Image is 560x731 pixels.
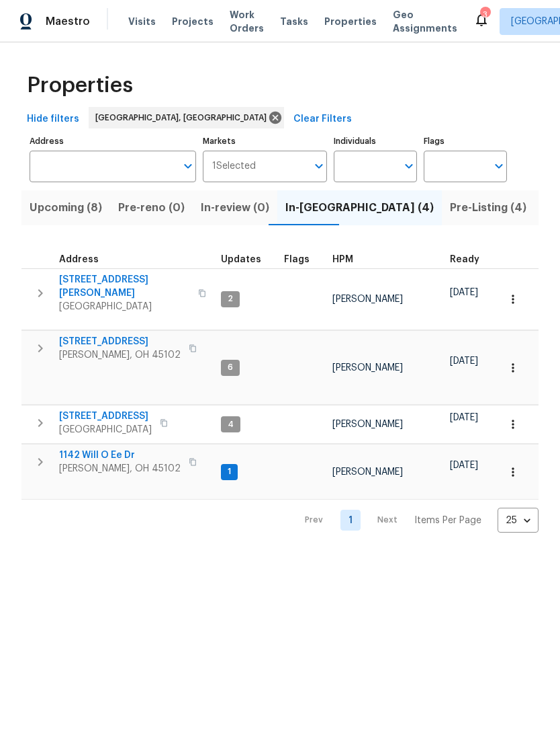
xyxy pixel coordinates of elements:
span: [GEOGRAPHIC_DATA] [59,423,152,436]
span: [PERSON_NAME] [332,363,403,373]
span: [DATE] [450,288,478,297]
span: Address [59,255,99,264]
span: [STREET_ADDRESS] [59,410,152,423]
span: Clear Filters [293,111,352,128]
span: [DATE] [450,413,478,422]
span: Pre-reno (0) [118,198,185,217]
div: Earliest renovation start date (first business day after COE or Checkout) [450,255,492,264]
span: In-[GEOGRAPHIC_DATA] (4) [285,198,434,217]
span: [STREET_ADDRESS] [59,335,181,348]
span: Flags [284,255,310,264]
label: Markets [203,137,328,145]
span: 4 [222,419,239,430]
span: In-review (0) [201,198,269,217]
span: Properties [27,79,133,92]
label: Flags [424,137,507,145]
span: Pre-Listing (4) [450,198,526,217]
div: 25 [498,503,539,538]
button: Hide filters [21,107,85,132]
span: Upcoming (8) [30,198,102,217]
span: Updates [221,255,261,264]
span: Hide filters [27,111,79,128]
label: Individuals [334,137,417,145]
span: 1 Selected [212,161,256,172]
span: [GEOGRAPHIC_DATA] [59,300,190,313]
span: Visits [128,15,156,28]
label: Address [30,137,196,145]
span: [DATE] [450,461,478,470]
span: Work Orders [230,8,264,35]
button: Open [179,157,197,176]
span: [PERSON_NAME], OH 45102 [59,462,181,475]
span: [GEOGRAPHIC_DATA], [GEOGRAPHIC_DATA] [95,111,272,124]
a: Goto page 1 [340,510,361,531]
span: [STREET_ADDRESS][PERSON_NAME] [59,273,190,300]
span: Maestro [46,15,90,28]
span: Geo Assignments [393,8,457,35]
div: 3 [480,8,489,22]
nav: Pagination Navigation [292,508,539,533]
p: Items Per Page [414,514,481,527]
span: [PERSON_NAME], OH 45102 [59,348,181,362]
span: [DATE] [450,356,478,366]
span: Properties [324,15,377,28]
div: [GEOGRAPHIC_DATA], [GEOGRAPHIC_DATA] [89,107,284,128]
button: Open [400,157,418,176]
span: 1 [222,466,236,477]
span: Projects [172,15,214,28]
button: Open [310,157,328,176]
span: 6 [222,362,238,373]
span: Ready [450,255,479,264]
span: [PERSON_NAME] [332,467,403,477]
button: Clear Filters [288,107,357,132]
span: 1142 Will O Ee Dr [59,449,181,462]
span: Tasks [280,17,308,26]
span: [PERSON_NAME] [332,295,403,304]
button: Open [489,157,508,176]
span: HPM [332,255,353,264]
span: [PERSON_NAME] [332,420,403,429]
span: 2 [222,293,238,305]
